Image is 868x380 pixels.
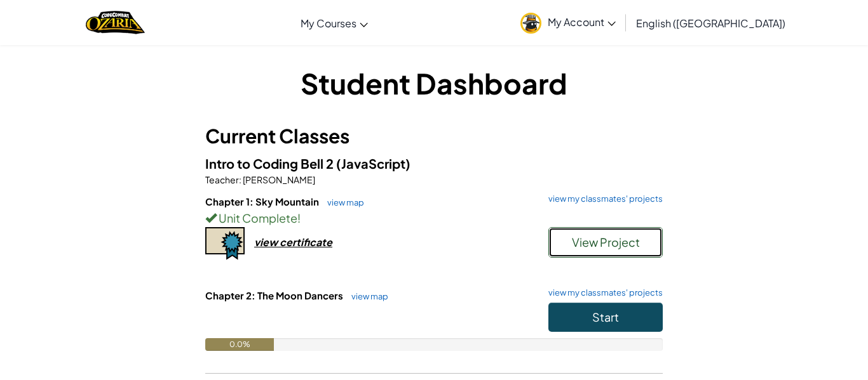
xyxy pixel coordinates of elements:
span: Chapter 2: The Moon Dancers [205,289,345,301]
span: [PERSON_NAME] [241,174,315,185]
button: Start [548,303,663,332]
span: ! [297,211,301,225]
span: English ([GEOGRAPHIC_DATA]) [636,16,785,30]
span: Teacher [205,174,239,185]
img: avatar [520,13,541,34]
div: view certificate [254,235,332,249]
span: Intro to Coding Bell 2 [205,155,336,171]
h3: Current Classes [205,122,663,150]
div: 0.0% [205,338,274,351]
a: view my classmates' projects [542,195,663,203]
a: My Courses [294,6,374,40]
span: View Project [572,235,640,249]
span: My Account [548,15,616,29]
a: English ([GEOGRAPHIC_DATA]) [630,6,792,40]
img: Home [86,10,145,36]
a: view map [321,197,364,207]
a: view map [345,291,388,301]
a: view my classmates' projects [542,289,663,297]
span: My Courses [301,16,356,30]
a: My Account [514,3,622,43]
span: Start [592,310,619,324]
span: (JavaScript) [336,155,410,171]
a: view certificate [205,235,332,249]
span: Chapter 1: Sky Mountain [205,195,321,207]
button: View Project [548,227,663,258]
h1: Student Dashboard [205,63,663,103]
span: Unit Complete [217,211,297,225]
span: : [239,174,241,185]
img: certificate-icon.png [205,227,245,260]
a: Ozaria by CodeCombat logo [86,10,145,36]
